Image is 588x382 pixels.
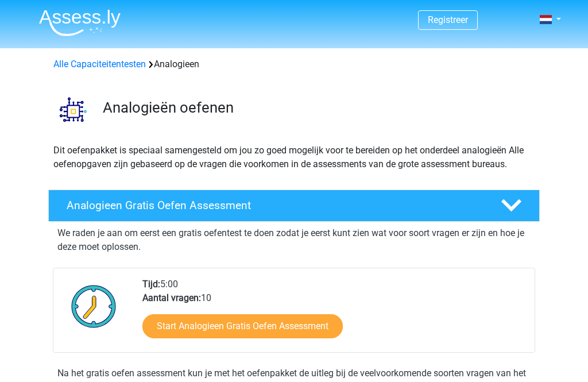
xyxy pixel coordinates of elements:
div: Analogieen [49,57,539,71]
p: Dit oefenpakket is speciaal samengesteld om jou zo goed mogelijk voor te bereiden op het onderdee... [53,144,535,171]
img: analogieen [49,85,98,134]
p: We raden je aan om eerst een gratis oefentest te doen zodat je eerst kunt zien wat voor soort vra... [57,226,531,254]
a: Registreer [428,14,468,25]
div: 5:00 10 [134,277,534,352]
b: Aantal vragen: [142,292,201,303]
h3: Analogieën oefenen [103,99,531,117]
img: Klok [65,277,123,335]
h4: Analogieen Gratis Oefen Assessment [67,199,482,212]
a: Analogieen Gratis Oefen Assessment [44,190,544,222]
a: Start Analogieen Gratis Oefen Assessment [142,314,343,338]
a: Alle Capaciteitentesten [53,59,146,70]
img: Assessly [39,9,121,36]
b: Tijd: [142,279,160,290]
